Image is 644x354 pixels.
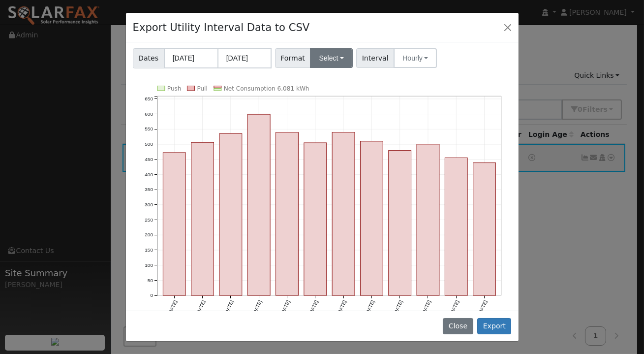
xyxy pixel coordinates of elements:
rect: onclick="" [247,114,270,295]
text: 0 [150,293,153,298]
text: [DATE] [336,299,347,316]
text: 250 [145,217,153,223]
rect: onclick="" [361,141,383,296]
text: [DATE] [421,299,432,316]
rect: onclick="" [276,132,298,296]
h4: Export Utility Interval Data to CSV [133,20,310,35]
text: 650 [145,96,153,101]
rect: onclick="" [191,142,214,295]
rect: onclick="" [163,153,185,295]
text: 350 [145,187,153,192]
text: [DATE] [223,299,234,316]
span: Interval [356,48,394,68]
text: [DATE] [307,299,319,316]
rect: onclick="" [473,163,496,296]
text: 200 [145,232,153,238]
text: [DATE] [449,299,460,316]
text: [DATE] [364,299,375,316]
span: Dates [133,48,164,68]
text: 50 [147,278,153,283]
button: Close [501,20,515,34]
text: Net Consumption 6,081 kWh [224,85,309,92]
text: [DATE] [251,299,263,316]
button: Export [477,318,511,335]
text: [DATE] [167,299,178,316]
rect: onclick="" [445,158,468,295]
text: [DATE] [477,299,489,316]
text: [DATE] [393,299,404,316]
text: 550 [145,126,153,131]
text: 500 [145,141,153,147]
text: 600 [145,111,153,117]
text: 300 [145,202,153,207]
text: Pull [197,85,207,92]
button: Hourly [394,48,437,68]
rect: onclick="" [332,132,355,296]
text: 400 [145,172,153,177]
rect: onclick="" [389,151,411,296]
span: Format [275,48,311,68]
text: Push [167,85,182,92]
text: 150 [145,247,153,253]
button: Select [310,48,353,68]
text: 100 [145,262,153,268]
rect: onclick="" [219,133,242,295]
text: 450 [145,157,153,162]
text: [DATE] [195,299,206,316]
text: [DATE] [279,299,291,316]
button: Close [443,318,473,335]
rect: onclick="" [304,143,327,295]
rect: onclick="" [417,144,439,296]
